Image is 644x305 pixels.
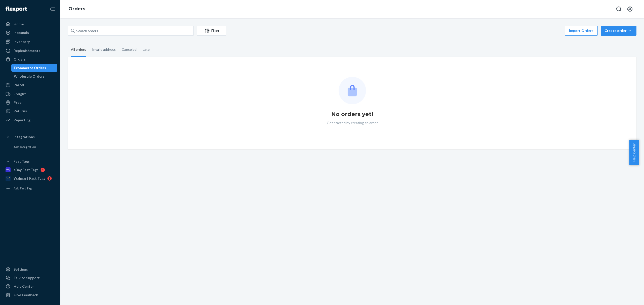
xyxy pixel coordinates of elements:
a: Add Integration [3,143,57,151]
button: Close Navigation [47,4,57,14]
div: Inbounds [14,30,29,35]
div: eBay Fast Tags [14,167,38,172]
div: Fast Tags [14,159,30,164]
p: Get started by creating an order [327,120,378,125]
a: Inbounds [3,29,57,37]
div: Settings [14,267,28,272]
div: Integrations [14,134,35,139]
div: Replenishments [14,48,40,53]
button: Open account menu [625,4,635,14]
div: Help Center [14,284,34,289]
button: Open Search Box [614,4,624,14]
a: Parcel [3,81,57,89]
a: Settings [3,265,57,273]
img: Empty list [339,77,366,104]
div: All orders [71,43,86,57]
button: Give Feedback [3,291,57,299]
input: Search orders [68,26,194,36]
div: Late [143,43,150,56]
div: Filter [197,28,226,33]
div: Wholesale Orders [14,74,45,79]
a: Replenishments [3,47,57,55]
a: Talk to Support [3,274,57,282]
div: Prep [14,100,21,105]
button: Help Center [629,140,639,165]
button: Fast Tags [3,157,57,165]
a: Returns [3,107,57,115]
img: Flexport logo [6,7,27,12]
ol: breadcrumbs [64,2,89,16]
a: Orders [3,55,57,63]
a: Help Center [3,282,57,290]
div: Talk to Support [14,275,40,280]
a: Home [3,20,57,28]
div: Canceled [122,43,137,56]
a: Ecommerce Orders [11,64,58,72]
div: Returns [14,109,27,114]
div: Parcel [14,82,24,87]
div: Ecommerce Orders [14,65,46,70]
a: Prep [3,98,57,107]
button: Create order [601,26,636,36]
a: Walmart Fast Tags [3,174,57,182]
a: Orders [68,6,85,12]
a: Inventory [3,38,57,46]
div: Give Feedback [14,292,38,297]
div: Home [14,22,24,27]
button: Integrations [3,133,57,141]
div: Create order [605,28,633,33]
div: Orders [14,57,26,62]
h1: No orders yet! [331,110,373,118]
div: Invalid address [92,43,116,56]
a: Add Fast Tag [3,184,57,192]
div: Freight [14,91,26,96]
div: Walmart Fast Tags [14,176,45,181]
div: Add Integration [14,145,36,149]
a: Wholesale Orders [11,72,58,80]
a: eBay Fast Tags [3,166,57,174]
button: Import Orders [565,26,598,36]
a: Reporting [3,116,57,124]
div: Reporting [14,118,30,123]
div: Inventory [14,39,30,44]
button: Filter [197,26,226,36]
div: Add Fast Tag [14,186,32,190]
a: Freight [3,90,57,98]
